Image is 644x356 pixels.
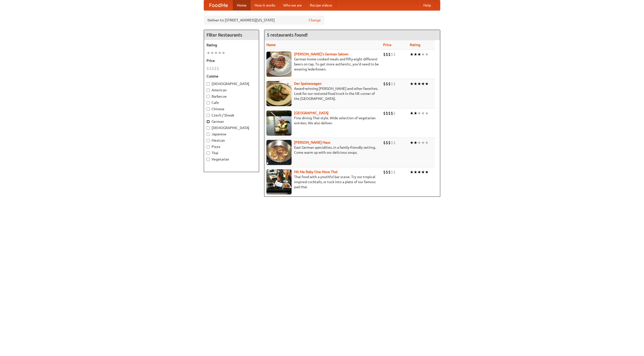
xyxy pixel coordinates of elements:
img: esthers.jpg [266,52,292,77]
a: Der Speisewagen [294,82,321,86]
a: Change [309,18,321,23]
li: ★ [421,140,425,145]
li: $ [388,110,391,116]
input: Vegetarian [207,158,210,161]
a: Help [419,0,435,10]
a: Home [233,0,251,10]
a: Recipe videos [306,0,336,10]
label: Barbecue [207,94,256,99]
label: [DEMOGRAPHIC_DATA] [207,125,256,130]
li: $ [386,52,388,57]
label: American [207,88,256,93]
a: Price [383,43,391,47]
a: How it works [251,0,279,10]
label: Japanese [207,132,256,137]
li: $ [388,52,391,57]
input: Mexican [207,139,210,142]
li: ★ [425,169,429,175]
input: Japanese [207,133,210,136]
label: Thai [207,150,256,155]
li: ★ [425,110,429,116]
li: ★ [414,169,417,175]
p: Thai food with a youthful bar scene. Try our tropical inspired cocktails, or tuck into a plate of... [266,174,379,189]
input: Pizza [207,145,210,148]
li: $ [212,66,214,71]
li: ★ [417,169,421,175]
input: American [207,89,210,92]
li: $ [393,169,396,175]
img: satay.jpg [266,110,292,136]
li: $ [386,169,388,175]
div: Deliver to: [STREET_ADDRESS][US_STATE] [204,16,325,25]
li: $ [388,140,391,145]
li: ★ [425,140,429,145]
input: German [207,120,210,123]
li: $ [391,140,393,145]
li: ★ [417,52,421,57]
input: Barbecue [207,95,210,98]
input: [DEMOGRAPHIC_DATA] [207,126,210,130]
label: Chinese [207,106,256,111]
input: Thai [207,151,210,155]
li: $ [217,66,219,71]
input: Cafe [207,101,210,104]
li: $ [214,66,217,71]
li: $ [388,169,391,175]
li: $ [393,52,396,57]
li: ★ [414,52,417,57]
li: $ [209,66,212,71]
a: [PERSON_NAME]'s German Saloon [294,52,348,56]
h4: Filter Restaurants [204,30,259,40]
p: East German specialties, in a family-friendly setting. Come warm up with our delicious soups. [266,145,379,155]
li: $ [393,140,396,145]
img: babythai.jpg [266,169,292,194]
input: [DEMOGRAPHIC_DATA] [207,82,210,86]
li: ★ [421,169,425,175]
li: ★ [207,50,210,56]
li: $ [393,81,396,87]
li: ★ [214,50,218,56]
li: ★ [414,140,417,145]
li: ★ [410,52,414,57]
li: $ [383,81,386,87]
label: [DEMOGRAPHIC_DATA] [207,81,256,86]
li: $ [386,81,388,87]
label: Cafe [207,100,256,105]
li: ★ [417,110,421,116]
h5: Price [207,58,256,63]
label: Mexican [207,138,256,143]
li: $ [391,52,393,57]
label: German [207,119,256,124]
li: $ [386,140,388,145]
p: German home-cooked meals and fifty-eight different beers on tap. To get more authentic, you'd nee... [266,57,379,72]
a: [GEOGRAPHIC_DATA] [294,111,329,115]
a: Who we are [279,0,306,10]
li: ★ [417,81,421,87]
li: ★ [421,81,425,87]
label: Czech / Slovak [207,113,256,118]
p: Fine dining Thai-style. Wide selection of vegetarian entrées. We also deliver. [266,115,379,126]
p: Award-winning [PERSON_NAME] and other favorites. Look for our restored food truck in the NE corne... [266,86,379,101]
a: [PERSON_NAME] Haus [294,140,330,144]
li: $ [383,140,386,145]
ng-pluralize: 5 restaurants found! [267,32,308,37]
li: ★ [218,50,222,56]
li: $ [391,110,393,116]
img: speisewagen.jpg [266,81,292,106]
a: Rating [410,43,420,47]
li: $ [386,110,388,116]
li: ★ [421,110,425,116]
a: Name [266,43,276,47]
li: $ [383,52,386,57]
li: ★ [410,140,414,145]
input: Czech / Slovak [207,114,210,117]
li: ★ [425,81,429,87]
li: ★ [410,81,414,87]
a: Hit Me Baby One More Thai [294,170,338,174]
li: $ [393,110,396,116]
li: $ [383,169,386,175]
li: ★ [425,52,429,57]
